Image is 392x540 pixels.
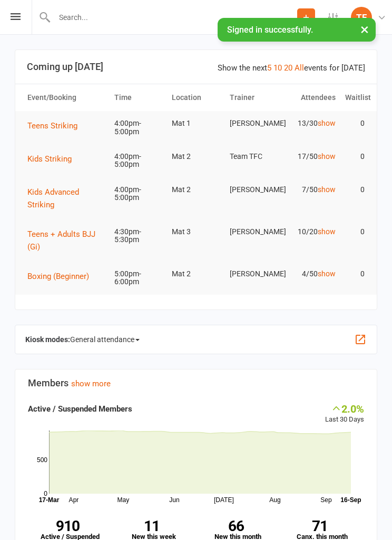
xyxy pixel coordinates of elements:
[110,177,168,211] td: 4:00pm-5:00pm
[318,185,336,194] a: show
[27,119,85,132] button: Teens Striking
[282,219,340,244] td: 10/20
[167,84,225,111] th: Location
[167,144,225,169] td: Mat 2
[167,219,225,244] td: Mat 3
[27,228,105,253] button: Teens + Adults BJJ (Gi)
[218,62,365,74] div: Show the next events for [DATE]
[225,111,283,136] td: [PERSON_NAME]
[282,177,340,202] td: 7/50
[167,111,225,136] td: Mat 1
[318,269,336,278] a: show
[27,121,77,131] span: Teens Striking
[282,262,340,286] td: 4/50
[71,379,111,388] a: show more
[267,63,271,73] a: 5
[27,153,79,165] button: Kids Striking
[273,63,282,73] a: 10
[318,119,336,127] a: show
[340,177,369,202] td: 0
[225,144,283,169] td: Team TFC
[318,152,336,161] a: show
[340,84,369,111] th: Waitlist
[325,403,364,414] div: 2.0%
[227,25,313,35] span: Signed in successfully.
[284,63,292,73] a: 20
[23,84,110,111] th: Event/Booking
[25,335,70,344] strong: Kiosk modes:
[27,186,105,211] button: Kids Advanced Striking
[27,229,95,252] span: Teens + Adults BJJ (Gi)
[340,111,369,136] td: 0
[51,10,297,25] input: Search...
[28,378,364,388] h3: Members
[225,219,283,244] td: [PERSON_NAME]
[325,403,364,425] div: Last 30 Days
[27,62,365,72] h3: Coming up [DATE]
[167,262,225,286] td: Mat 2
[280,519,360,533] strong: 71
[27,270,96,283] button: Boxing (Beginner)
[112,519,192,533] strong: 11
[282,144,340,169] td: 17/50
[282,111,340,136] td: 13/30
[282,84,340,111] th: Attendees
[225,84,283,111] th: Trainer
[340,262,369,286] td: 0
[27,272,89,281] span: Boxing (Beginner)
[355,18,374,41] button: ×
[110,144,168,177] td: 4:00pm-5:00pm
[225,177,283,202] td: [PERSON_NAME]
[28,404,132,414] strong: Active / Suspended Members
[70,331,140,348] span: General attendance
[110,84,168,111] th: Time
[196,519,276,533] strong: 66
[110,262,168,295] td: 5:00pm-6:00pm
[295,63,304,73] a: All
[318,227,336,236] a: show
[340,144,369,169] td: 0
[340,219,369,244] td: 0
[110,111,168,144] td: 4:00pm-5:00pm
[167,177,225,202] td: Mat 2
[351,7,372,28] div: TF
[110,219,168,253] td: 4:30pm-5:30pm
[28,519,108,533] strong: 910
[225,262,283,286] td: [PERSON_NAME]
[27,187,79,209] span: Kids Advanced Striking
[27,154,72,164] span: Kids Striking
